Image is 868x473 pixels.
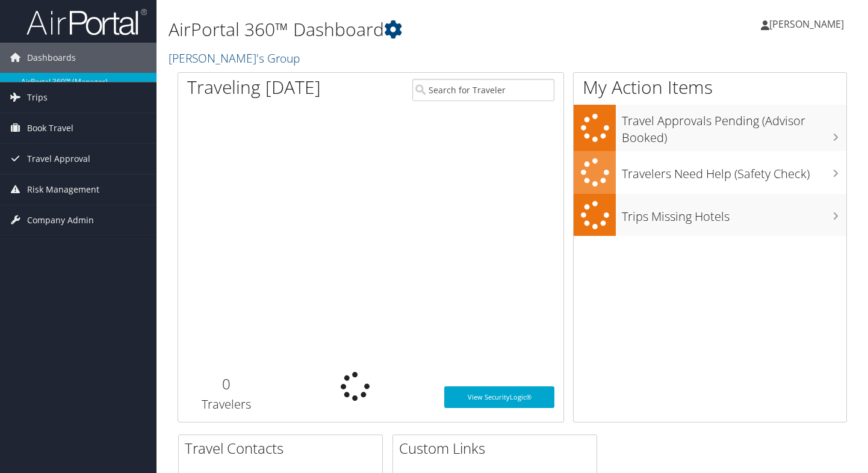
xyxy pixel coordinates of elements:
[169,17,627,42] h1: AirPortal 360™ Dashboard
[27,113,73,143] span: Book Travel
[27,144,90,174] span: Travel Approval
[574,151,846,194] a: Travelers Need Help (Safety Check)
[574,194,846,236] a: Trips Missing Hotels
[622,107,846,146] h3: Travel Approvals Pending (Advisor Booked)
[444,386,554,408] a: View SecurityLogic®
[27,82,48,113] span: Trips
[187,374,265,394] h2: 0
[187,396,265,413] h3: Travelers
[27,43,76,73] span: Dashboards
[185,438,382,459] h2: Travel Contacts
[27,175,99,205] span: Risk Management
[27,205,94,235] span: Company Admin
[187,75,321,100] h1: Traveling [DATE]
[574,75,846,100] h1: My Action Items
[769,17,844,31] span: [PERSON_NAME]
[399,438,597,459] h2: Custom Links
[761,6,856,42] a: [PERSON_NAME]
[622,202,846,225] h3: Trips Missing Hotels
[169,50,303,66] a: [PERSON_NAME]'s Group
[26,8,147,36] img: airportal-logo.png
[412,79,555,101] input: Search for Traveler
[574,105,846,151] a: Travel Approvals Pending (Advisor Booked)
[622,159,846,182] h3: Travelers Need Help (Safety Check)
